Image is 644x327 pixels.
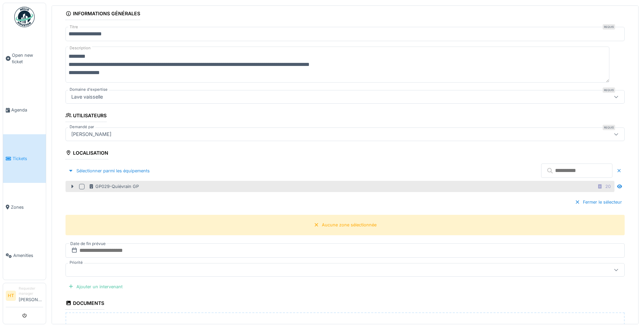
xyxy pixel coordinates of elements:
span: Open new ticket [12,52,43,65]
label: Date de fin prévue [70,240,106,247]
div: Documents [66,298,104,310]
div: Requis [603,24,615,30]
a: HT Requester manager[PERSON_NAME] [6,286,43,307]
label: Description [68,44,92,52]
div: Requester manager [19,286,43,296]
a: Tickets [3,134,46,183]
span: Agenda [11,107,43,113]
div: 20 [605,183,611,190]
div: Sélectionner parmi les équipements [66,166,152,175]
div: Ajouter un intervenant [66,282,125,291]
div: Fermer le sélecteur [572,197,625,207]
a: Agenda [3,86,46,135]
span: Tickets [13,155,43,162]
a: Amenities [3,231,46,280]
img: Badge_color-CXgf-gQk.svg [14,7,35,27]
div: GP029-Quiévrain GP [89,183,139,190]
div: Localisation [66,148,108,159]
span: Amenities [13,252,43,259]
div: Lave vaisselle [69,93,106,101]
label: Priorité [68,260,84,265]
div: Informations générales [66,8,140,20]
span: Zones [11,204,43,210]
a: Open new ticket [3,31,46,86]
div: Requis [603,125,615,130]
div: Requis [603,87,615,93]
li: [PERSON_NAME] [19,286,43,306]
a: Zones [3,183,46,231]
div: Aucune zone sélectionnée [322,222,376,228]
label: Demandé par [68,124,95,130]
label: Titre [68,24,79,30]
label: Domaine d'expertise [68,87,109,92]
li: HT [6,291,16,301]
div: [PERSON_NAME] [69,131,114,138]
div: Utilisateurs [66,110,107,122]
